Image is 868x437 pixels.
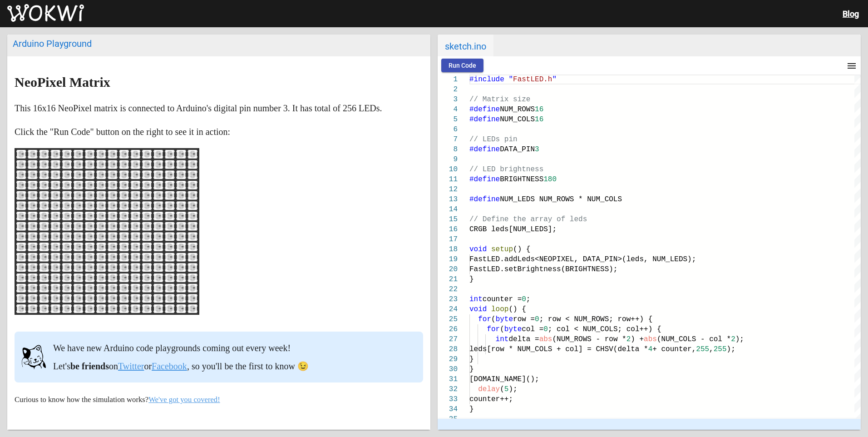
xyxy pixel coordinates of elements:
[469,355,474,363] span: }
[469,165,543,174] span: // LED brightness
[438,274,458,284] div: 21
[696,345,709,353] span: 255
[449,62,476,69] span: Run Code
[522,325,543,333] span: col =
[438,344,458,354] div: 28
[508,335,539,343] span: delta =
[508,75,513,84] span: "
[500,325,504,333] span: (
[438,264,458,274] div: 20
[118,361,144,371] a: Twitter
[148,395,220,404] a: We've got you covered!
[483,295,522,303] span: counter =
[469,395,513,403] span: counter++;
[478,315,491,323] span: for
[714,345,727,353] span: 255
[438,294,458,304] div: 23
[513,245,530,253] span: () {
[491,245,513,253] span: setup
[438,304,458,314] div: 24
[469,105,500,114] span: #define
[22,339,46,375] img: cat.svg
[438,184,458,194] div: 12
[508,305,526,313] span: () {
[679,255,696,263] span: DS);
[631,335,644,343] span: ) +
[843,9,859,19] a: Blog
[469,305,487,313] span: void
[543,325,548,333] span: 0
[441,59,483,72] button: Run Code
[491,315,496,323] span: (
[535,115,543,124] span: 16
[15,395,220,404] small: Curious to know how the simulation works?
[500,385,504,393] span: (
[644,335,657,343] span: abs
[500,195,622,204] span: NUM_LEDS NUM_ROWS * NUM_COLS
[469,135,518,144] span: // LEDs pin
[652,345,696,353] span: + counter,
[496,315,513,323] span: byte
[513,75,552,84] span: FastLED.h
[469,145,500,154] span: #define
[438,284,458,294] div: 22
[438,35,493,56] span: sketch.ino
[469,115,500,124] span: #define
[53,339,309,375] div: We have new Arduino code playgrounds coming out every week! Let's on or , so you'll be the first ...
[526,295,531,303] span: ;
[491,305,508,313] span: loop
[438,134,458,144] div: 7
[469,255,679,263] span: FastLED.addLeds<NEOPIXEL, DATA_PIN>(leds, NUM_LE
[535,145,539,154] span: 3
[438,334,458,344] div: 27
[487,325,500,333] span: for
[469,245,487,253] span: void
[438,84,458,94] div: 2
[500,115,535,124] span: NUM_COLS
[846,60,857,71] mat-icon: menu
[500,105,535,114] span: NUM_ROWS
[438,234,458,244] div: 17
[552,75,557,84] span: "
[438,214,458,224] div: 15
[438,74,458,84] div: 1
[438,404,458,414] div: 34
[469,215,587,223] span: // Define the array of leds
[504,325,522,333] span: byte
[438,244,458,254] div: 18
[438,254,458,264] div: 19
[438,224,458,234] div: 16
[438,144,458,154] div: 8
[552,335,626,343] span: (NUM_ROWS - row *
[469,225,557,233] span: CRGB leds[NUM_LEDS];
[522,295,526,303] span: 0
[469,365,474,373] span: }
[438,314,458,324] div: 25
[469,275,474,283] span: }
[469,265,617,273] span: FastLED.setBrightness(BRIGHTNESS);
[735,335,744,343] span: );
[438,94,458,104] div: 3
[438,164,458,174] div: 10
[469,405,474,413] span: }
[469,75,504,84] span: #include
[469,195,500,204] span: #define
[504,385,509,393] span: 5
[15,101,423,115] p: This 16x16 NeoPixel matrix is connected to Arduino's digital pin number 3. It has total of 256 LEDs.
[438,194,458,204] div: 13
[438,204,458,214] div: 14
[7,4,84,22] img: Wokwi
[496,335,509,343] span: int
[731,335,735,343] span: 2
[469,375,539,383] span: [DOMAIN_NAME]();
[438,174,458,184] div: 11
[535,315,539,323] span: 0
[13,38,425,49] div: Arduino Playground
[500,145,535,154] span: DATA_PIN
[539,335,552,343] span: abs
[15,75,423,89] h2: NeoPixel Matrix
[438,154,458,164] div: 9
[513,315,535,323] span: row =
[438,324,458,334] div: 26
